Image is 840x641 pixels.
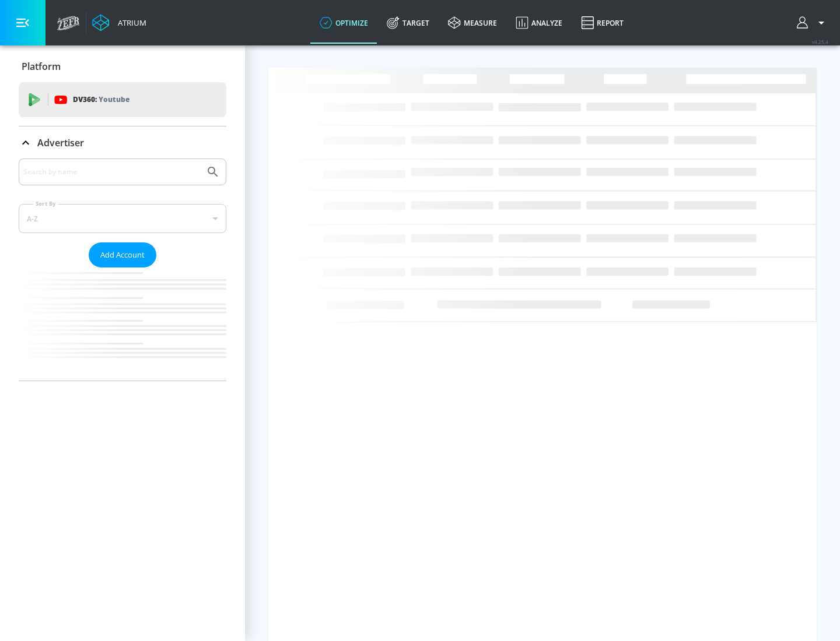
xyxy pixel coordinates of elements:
[377,2,439,44] a: Target
[113,17,146,28] div: Atrium
[19,82,226,117] div: DV360: Youtube
[572,2,633,44] a: Report
[33,200,58,207] label: Sort By
[92,14,146,31] a: Atrium
[439,2,506,44] a: measure
[19,204,226,233] div: A-Z
[23,164,200,179] input: Search by name
[19,50,226,83] div: Platform
[100,248,145,262] span: Add Account
[19,126,226,159] div: Advertiser
[73,93,129,106] p: DV360:
[812,38,828,45] span: v 4.25.4
[37,136,84,149] p: Advertiser
[506,2,572,44] a: Analyze
[99,93,129,105] p: Youtube
[310,2,377,44] a: optimize
[19,159,226,381] div: Advertiser
[19,267,226,381] nav: list of Advertiser
[22,60,61,73] p: Platform
[89,242,156,267] button: Add Account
